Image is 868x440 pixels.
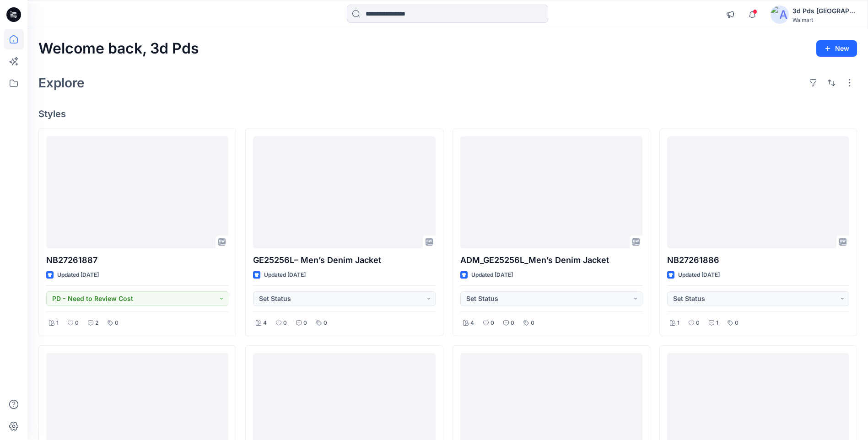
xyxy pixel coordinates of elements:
p: 2 [95,318,98,328]
p: Updated [DATE] [471,270,513,280]
p: 1 [716,318,718,328]
p: 0 [75,318,79,328]
p: GE25256L– Men’s Denim Jacket [253,254,435,267]
h2: Explore [38,75,85,90]
p: 1 [56,318,59,328]
p: 0 [303,318,307,328]
button: New [816,40,857,57]
p: Updated [DATE] [678,270,720,280]
p: 0 [696,318,700,328]
h4: Styles [38,108,857,119]
p: NB27261886 [667,254,849,267]
p: NB27261887 [46,254,228,267]
p: 1 [677,318,679,328]
p: 0 [323,318,327,328]
img: avatar [771,5,789,24]
p: Updated [DATE] [57,270,99,280]
p: 0 [531,318,534,328]
div: 3d Pds [GEOGRAPHIC_DATA] [793,5,857,16]
p: Updated [DATE] [264,270,306,280]
p: 0 [511,318,514,328]
h2: Welcome back, 3d Pds [38,40,199,57]
p: 0 [115,318,119,328]
div: Walmart [793,16,857,23]
p: 0 [491,318,494,328]
p: ADM_GE25256L_Men’s Denim Jacket [460,254,642,267]
p: 0 [735,318,739,328]
p: 4 [263,318,267,328]
p: 0 [283,318,287,328]
p: 4 [470,318,474,328]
